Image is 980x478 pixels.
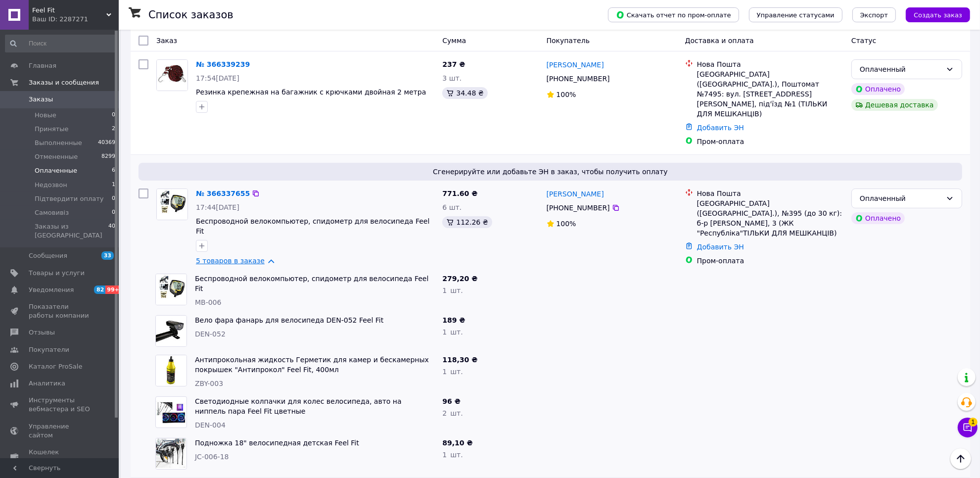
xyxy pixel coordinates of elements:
[950,448,971,469] button: Наверх
[442,37,466,45] span: Сумма
[697,124,744,132] a: Добавить ЭН
[757,11,835,19] span: Управление статусами
[98,139,115,147] span: 40369
[969,417,978,426] span: 1
[35,222,108,240] span: Заказы из [GEOGRAPHIC_DATA]
[442,316,465,324] span: 189 ₴
[156,355,187,386] img: Фото товару
[896,10,970,18] a: Создать заказ
[32,6,106,15] span: Feel Fit
[697,256,843,266] div: Пром-оплата
[157,60,187,91] img: Фото товару
[906,7,970,22] button: Создать заказ
[547,204,610,212] span: [PHONE_NUMBER]
[616,10,731,19] span: Скачать отчет по пром-оплате
[5,35,116,52] input: Поиск
[860,193,942,204] div: Оплаченный
[195,453,229,461] span: JC-006-18
[112,194,115,203] span: 0
[112,111,115,120] span: 0
[608,7,739,22] button: Скачать отчет по пром-оплате
[29,269,85,278] span: Товары и услуги
[29,396,92,414] span: Инструменты вебмастера и SEO
[101,152,115,161] span: 8299
[35,125,69,134] span: Принятые
[112,208,115,217] span: 0
[697,69,843,119] div: [GEOGRAPHIC_DATA] ([GEOGRAPHIC_DATA].), Поштомат №7495: вул. [STREET_ADDRESS][PERSON_NAME], під'ї...
[547,189,604,199] a: [PERSON_NAME]
[29,422,92,440] span: Управление сайтом
[156,316,187,346] img: Фото товару
[35,152,78,161] span: Отмененные
[442,439,472,447] span: 89,10 ₴
[697,59,843,69] div: Нова Пошта
[557,220,576,228] span: 100%
[557,91,576,98] span: 100%
[112,125,115,134] span: 2
[32,15,119,24] div: Ваш ID: 2287271
[142,167,958,177] span: Сгенерируйте или добавьте ЭН в заказ, чтобы получить оплату
[156,37,177,45] span: Заказ
[101,251,114,260] span: 33
[29,286,74,294] span: Уведомления
[442,60,465,68] span: 237 ₴
[29,328,55,337] span: Отзывы
[112,181,115,190] span: 1
[29,345,69,354] span: Покупатели
[442,203,462,211] span: 6 шт.
[697,243,744,251] a: Добавить ЭН
[195,298,221,306] span: MB-006
[156,274,187,305] img: Фото товару
[442,451,463,459] span: 1 шт.
[851,37,877,45] span: Статус
[685,37,754,45] span: Доставка и оплата
[442,275,477,283] span: 279,20 ₴
[195,421,226,429] span: DEN-004
[697,189,843,198] div: Нова Пошта
[29,302,92,320] span: Показатели работы компании
[112,166,115,175] span: 6
[195,356,429,374] a: Антипрокольная жидкость Герметик для камер и бескамерных покрышек "Антипрокол" Feel Fit, 400мл
[442,328,463,336] span: 1 шт.
[442,190,477,197] span: 771.60 ₴
[35,139,82,147] span: Выполненные
[547,60,604,70] a: [PERSON_NAME]
[94,286,105,294] span: 82
[196,74,239,82] span: 17:54[DATE]
[29,78,99,87] span: Заказы и сообщения
[105,286,122,294] span: 99+
[195,316,383,324] a: Вело фара фанарь для велосипеда DEN-052 Feel Fit
[196,257,265,265] a: 5 товаров в заказе
[156,189,188,220] a: Фото товару
[35,166,77,175] span: Оплаченные
[195,330,226,338] span: DEN-052
[547,75,610,83] span: [PHONE_NUMBER]
[697,198,843,238] div: [GEOGRAPHIC_DATA] ([GEOGRAPHIC_DATA].), №395 (до 30 кг): б-р [PERSON_NAME], 3 (ЖК "Республіка"ТІЛ...
[29,362,82,371] span: Каталог ProSale
[195,275,428,292] a: Беспроводной велокомпьютер, спидометр для велосипеда Feel Fit
[442,356,477,364] span: 118,30 ₴
[442,216,492,228] div: 112.26 ₴
[851,83,905,95] div: Оплачено
[156,401,187,424] img: Фото товару
[29,379,65,388] span: Аналитика
[156,438,187,469] img: Фото товару
[442,74,462,82] span: 3 шт.
[196,203,239,211] span: 17:44[DATE]
[29,61,56,70] span: Главная
[196,190,250,197] a: № 366337655
[697,137,843,146] div: Пром-оплата
[35,208,69,217] span: Самовивіз
[29,251,67,260] span: Сообщения
[442,368,463,376] span: 1 шт.
[860,64,942,75] div: Оплаченный
[442,87,487,99] div: 34.48 ₴
[196,217,429,235] a: Беспроводной велокомпьютер, спидометр для велосипеда Feel Fit
[196,88,426,96] a: Резинка крепежная на багажник с крючками двойная 2 метра
[442,287,463,294] span: 1 шт.
[547,37,590,45] span: Покупатель
[148,9,233,21] h1: Список заказов
[914,11,962,19] span: Создать заказ
[196,60,250,68] a: № 366339239
[851,212,905,224] div: Оплачено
